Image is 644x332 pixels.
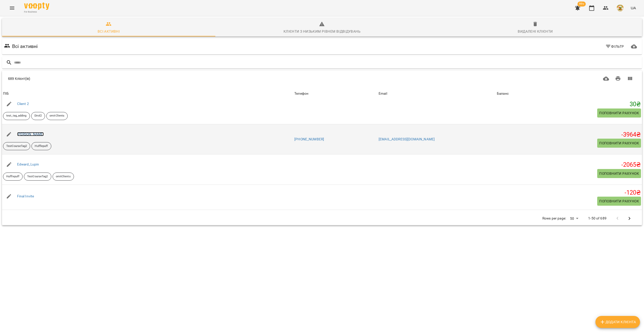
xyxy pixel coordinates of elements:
div: Hufflepuff [3,173,23,181]
span: ПІБ [3,91,292,97]
h5: -3964 ₴ [497,131,641,139]
div: omitClients [46,112,68,120]
p: Rows per page: [542,216,566,221]
div: Всі активні [98,28,120,34]
span: Поповнити рахунок [599,171,639,177]
span: Поповнити рахунок [599,110,639,116]
a: Final Invite [17,194,34,198]
div: Sort [497,91,509,97]
div: 50 [568,215,580,222]
button: Поповнити рахунок [597,197,641,206]
span: Email [379,91,495,97]
h6: Всі активні [12,42,38,50]
div: Баланс [497,91,509,97]
div: Email [379,91,387,97]
p: TestCourseTag2 [27,175,48,179]
button: UA [629,3,638,13]
img: Voopty Logo [24,3,49,10]
p: 1-50 of 689 [588,216,607,221]
p: omitClients [50,114,64,118]
div: Table Toolbar [2,71,642,87]
span: 99+ [578,2,586,7]
p: omitClients [56,175,71,179]
p: Dirol2 [34,114,42,118]
h5: -120 ₴ [497,189,641,197]
div: Sort [379,91,387,97]
img: e4fadf5fdc8e1f4c6887bfc6431a60f1.png [617,5,624,12]
div: Телефон [294,91,308,97]
p: Hufflepuff [6,175,19,179]
a: [PERSON_NAME] [17,132,44,136]
button: Next Page [623,212,635,225]
div: 689 Клієнт(ів) [8,76,315,81]
p: Hufflepuff [35,144,48,148]
div: Sort [294,91,308,97]
span: Телефон [294,91,377,97]
a: Client 2 [17,102,29,106]
div: Клієнти з низьким рівнем відвідувань [284,28,360,34]
p: test_tag_adding [6,114,27,118]
a: [PHONE_NUMBER] [294,137,324,141]
button: Друк [612,73,624,85]
div: TestCourseTag2 [3,142,30,150]
div: Sort [3,91,9,97]
button: Menu [6,2,18,14]
a: Edward_Lupin [17,162,39,166]
h5: 30 ₴ [497,100,641,108]
div: ПІБ [3,91,9,97]
p: TestCourseTag2 [6,144,27,148]
div: Dirol2 [31,112,45,120]
button: Вигляд колонок [624,73,636,85]
div: Hufflepuff [31,142,51,150]
button: Фільтр [603,42,626,51]
span: Баланс [497,91,641,97]
div: Видалені клієнти [518,28,553,34]
span: For Business [24,10,49,14]
button: Поповнити рахунок [597,169,641,178]
span: Фільтр [605,43,624,49]
span: Поповнити рахунок [599,198,639,204]
button: Завантажити CSV [600,73,612,85]
a: [EMAIL_ADDRESS][DOMAIN_NAME] [379,137,435,141]
span: Поповнити рахунок [599,140,639,146]
button: Поповнити рахунок [597,139,641,148]
div: TestCourseTag2 [24,173,51,181]
h5: -2065 ₴ [497,161,641,169]
button: Поповнити рахунок [597,108,641,118]
div: omitClients [53,173,74,181]
div: test_tag_adding [3,112,30,120]
span: UA [631,5,636,11]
